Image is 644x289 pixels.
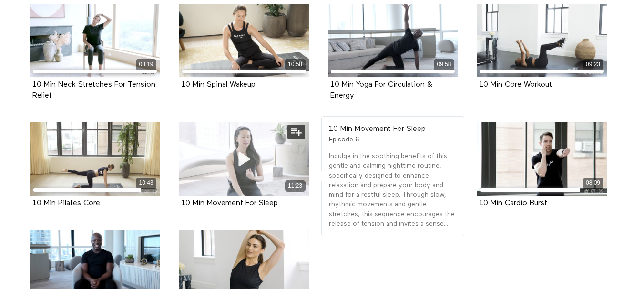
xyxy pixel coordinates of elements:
[477,122,607,196] a: 10 Min Cardio Burst 08:09
[583,59,603,70] div: 09:23
[329,151,457,229] p: Indulge in the soothing benefits of this gentle and calming nighttime routine, specifically desig...
[285,180,306,191] div: 11:23
[30,4,161,77] a: 10 Min Neck Stretches For Tension Relief 08:19
[32,81,155,99] a: 10 Min Neck Stretches For Tension Relief
[328,4,459,77] a: 10 Min Yoga For Circulation & Energy 09:58
[479,81,552,88] a: 10 Min Core Workout
[285,59,306,70] div: 10:58
[32,199,100,207] a: 10 Min Pilates Core
[136,178,156,189] div: 10:43
[479,199,547,207] a: 10 Min Cardio Burst
[181,81,256,88] a: 10 Min Spinal Wakeup
[330,81,432,100] strong: 10 Min Yoga For Circulation & Energy
[329,125,426,133] strong: 10 Min Movement For Sleep
[179,4,309,77] a: 10 Min Spinal Wakeup 10:58
[30,122,161,196] a: 10 Min Pilates Core 10:43
[287,125,305,139] button: Add to my list
[477,4,607,77] a: 10 Min Core Workout 09:23
[179,122,309,196] a: 10 Min Movement For Sleep 11:23
[330,81,432,99] a: 10 Min Yoga For Circulation & Energy
[583,178,603,189] div: 08:09
[434,59,454,70] div: 09:58
[32,81,155,100] strong: 10 Min Neck Stretches For Tension Relief
[181,199,278,207] a: 10 Min Movement For Sleep
[329,136,359,143] span: Episode 6
[136,59,156,70] div: 08:19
